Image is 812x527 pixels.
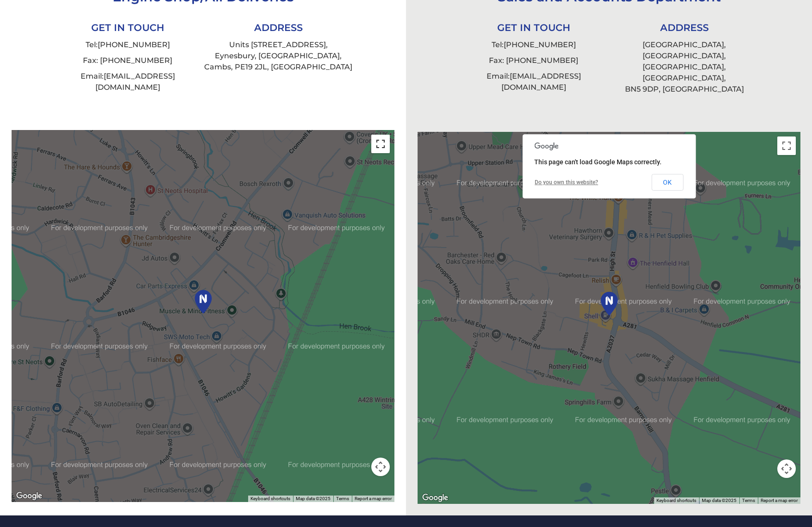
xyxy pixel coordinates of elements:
li: GET IN TOUCH [458,18,609,37]
li: Tel: [52,37,203,53]
li: ADDRESS [609,18,760,37]
button: Map camera controls [371,458,390,476]
a: [EMAIL_ADDRESS][DOMAIN_NAME] [501,72,581,92]
a: Terms (opens in new tab) [336,496,349,501]
button: Keyboard shortcuts [250,496,290,502]
a: Report a map error [355,496,392,501]
a: [EMAIL_ADDRESS][DOMAIN_NAME] [95,72,175,92]
a: Terms (opens in new tab) [742,498,755,503]
li: GET IN TOUCH [52,18,203,37]
a: [PHONE_NUMBER] [98,40,170,49]
a: Report a map error [761,498,798,503]
li: Fax: [PHONE_NUMBER] [52,53,203,68]
img: Google [420,492,450,504]
a: Do you own this website? [535,179,598,186]
li: Email: [458,68,609,95]
span: This page can't load Google Maps correctly. [534,158,662,166]
span: Map data ©2025 [702,498,737,503]
button: Toggle fullscreen view [371,135,390,153]
button: Map camera controls [777,459,796,478]
li: Fax: [PHONE_NUMBER] [458,53,609,68]
li: Units [STREET_ADDRESS], Eynesbury, [GEOGRAPHIC_DATA], Cambs, PE19 2JL, [GEOGRAPHIC_DATA] [203,37,354,75]
li: Email: [52,68,203,95]
img: Google [14,490,44,502]
button: OK [651,174,683,191]
button: Keyboard shortcuts [656,497,696,504]
button: Toggle fullscreen view [777,136,796,155]
li: ADDRESS [203,18,354,37]
li: Tel: [458,37,609,53]
a: Open this area in Google Maps (opens a new window) [420,492,450,504]
li: [GEOGRAPHIC_DATA], [GEOGRAPHIC_DATA], [GEOGRAPHIC_DATA], [GEOGRAPHIC_DATA], BN5 9DP, [GEOGRAPHIC_... [609,37,760,97]
a: Open this area in Google Maps (opens a new window) [14,490,44,502]
a: [PHONE_NUMBER] [504,40,576,49]
span: Map data ©2025 [296,496,331,501]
